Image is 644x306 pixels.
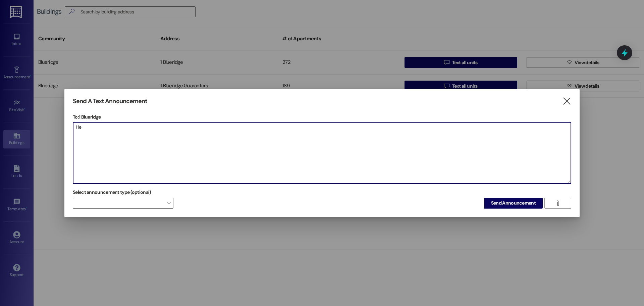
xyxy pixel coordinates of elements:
label: Select announcement type (optional) [73,187,151,198]
div: He [73,122,571,184]
textarea: He [73,122,571,183]
span: Send Announcement [491,200,536,207]
h3: Send A Text Announcement [73,97,147,105]
p: To: 1 Blueridge [73,114,571,120]
i:  [562,98,571,105]
i:  [555,201,560,206]
button: Send Announcement [484,198,543,209]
